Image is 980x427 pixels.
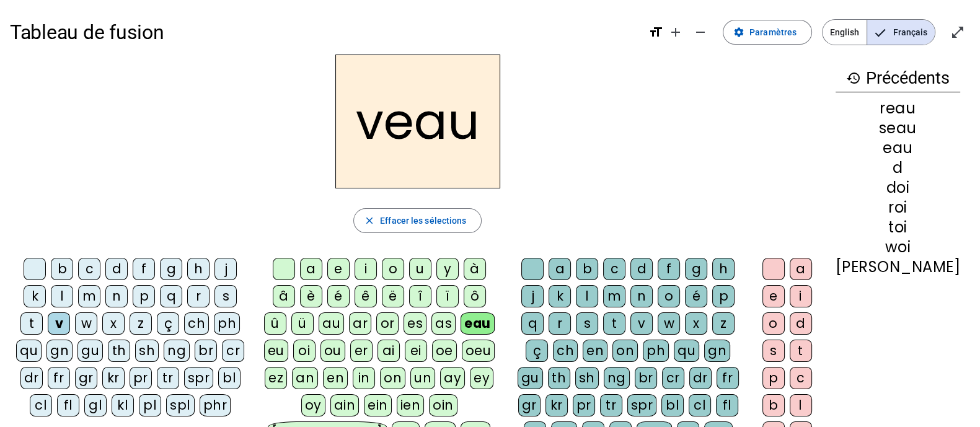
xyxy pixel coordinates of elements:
[712,258,735,280] div: h
[600,394,622,416] div: tr
[790,312,812,335] div: d
[685,312,707,335] div: x
[548,367,570,389] div: th
[382,258,404,280] div: o
[431,312,456,335] div: as
[549,285,571,307] div: k
[604,367,630,389] div: ng
[688,20,713,45] button: Diminuer la taille de la police
[521,312,544,335] div: q
[355,285,377,307] div: ê
[658,312,680,335] div: w
[836,121,960,136] div: seau
[300,258,322,280] div: a
[790,340,812,362] div: t
[409,285,431,307] div: î
[75,312,97,335] div: w
[51,258,73,280] div: b
[518,394,541,416] div: gr
[350,340,373,362] div: er
[612,340,638,362] div: on
[135,340,159,362] div: sh
[521,285,544,307] div: j
[603,258,625,280] div: c
[214,312,240,335] div: ph
[46,340,73,362] div: gn
[157,367,179,389] div: tr
[105,258,128,280] div: d
[218,367,241,389] div: bl
[685,285,707,307] div: é
[300,285,322,307] div: è
[57,394,79,416] div: fl
[643,340,669,362] div: ph
[222,340,244,362] div: cr
[157,312,179,335] div: ç
[78,285,100,307] div: m
[353,208,482,233] button: Effacer les sélections
[102,367,125,389] div: kr
[712,312,735,335] div: z
[320,340,345,362] div: ou
[436,285,459,307] div: ï
[20,312,43,335] div: t
[549,258,571,280] div: a
[24,285,46,307] div: k
[790,394,812,416] div: l
[762,394,785,416] div: b
[353,367,375,389] div: in
[685,258,707,280] div: g
[630,258,653,280] div: d
[108,340,130,362] div: th
[187,258,210,280] div: h
[292,367,318,389] div: an
[689,367,712,389] div: dr
[429,394,457,416] div: oin
[630,285,653,307] div: n
[545,394,568,416] div: kr
[822,19,935,45] mat-button-toggle-group: Language selection
[214,285,237,307] div: s
[576,258,598,280] div: b
[576,312,598,335] div: s
[790,367,812,389] div: c
[51,285,73,307] div: l
[410,367,435,389] div: un
[950,25,965,40] mat-icon: open_in_full
[661,394,684,416] div: bl
[293,340,316,362] div: oi
[405,340,427,362] div: ei
[48,312,70,335] div: v
[867,20,935,45] span: Français
[693,25,708,40] mat-icon: remove
[102,312,125,335] div: x
[583,340,607,362] div: en
[635,367,657,389] div: br
[84,394,107,416] div: gl
[214,258,237,280] div: j
[377,340,400,362] div: ai
[364,394,392,416] div: ein
[836,260,960,275] div: [PERSON_NAME]
[166,394,195,416] div: spl
[462,340,495,362] div: oeu
[836,220,960,235] div: toi
[627,394,657,416] div: spr
[762,367,785,389] div: p
[164,340,190,362] div: ng
[603,312,625,335] div: t
[327,258,350,280] div: e
[319,312,344,335] div: au
[273,285,295,307] div: â
[301,394,325,416] div: oy
[526,340,548,362] div: ç
[133,258,155,280] div: f
[749,25,797,40] span: Paramètres
[376,312,399,335] div: or
[48,367,70,389] div: fr
[112,394,134,416] div: kl
[717,367,739,389] div: fr
[16,340,42,362] div: qu
[712,285,735,307] div: p
[330,394,360,416] div: ain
